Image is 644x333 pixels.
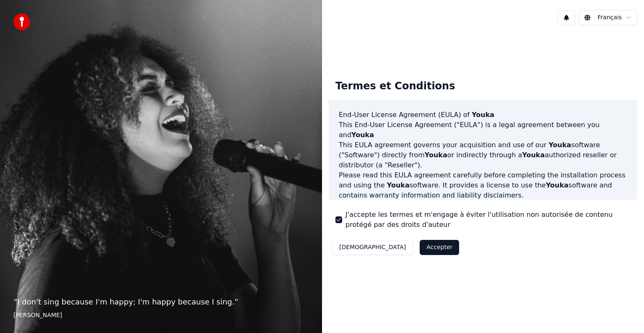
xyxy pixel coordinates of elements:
[345,210,631,230] label: J'accepte les termes et m'engage à éviter l'utilisation non autorisée de contenu protégé par des ...
[339,140,627,170] p: This EULA agreement governs your acquisition and use of our software ("Software") directly from o...
[329,73,462,100] div: Termes et Conditions
[522,151,545,159] span: Youka
[425,151,447,159] span: Youka
[339,170,627,200] p: Please read this EULA agreement carefully before completing the installation process and using th...
[420,240,459,255] button: Accepter
[332,240,413,255] button: [DEMOGRAPHIC_DATA]
[13,311,309,320] footer: [PERSON_NAME]
[339,120,627,140] p: This End-User License Agreement ("EULA") is a legal agreement between you and
[548,141,571,149] span: Youka
[387,181,410,189] span: Youka
[13,296,309,308] p: “ I don't sing because I'm happy; I'm happy because I sing. ”
[13,13,30,30] img: youka
[339,110,627,120] h3: End-User License Agreement (EULA) of
[546,181,569,189] span: Youka
[472,111,494,119] span: Youka
[351,131,374,139] span: Youka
